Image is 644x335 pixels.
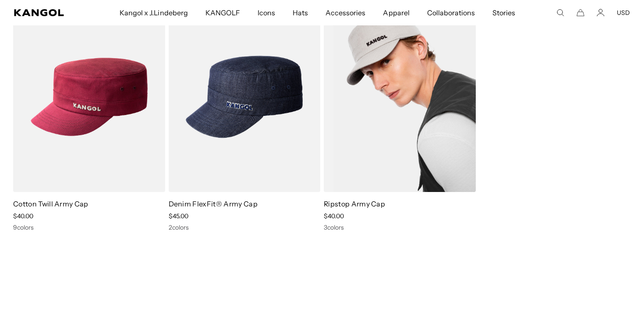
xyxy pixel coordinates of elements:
[324,212,344,220] span: $40.00
[13,199,88,208] a: Cotton Twill Army Cap
[14,9,78,16] a: Kangol
[13,223,165,231] div: 9 colors
[169,2,321,192] img: Denim FlexFit® Army Cap
[13,212,33,220] span: $40.00
[324,199,385,208] a: Ripstop Army Cap
[169,223,321,231] div: 2 colors
[324,223,476,231] div: 3 colors
[597,9,605,17] a: Account
[556,9,564,17] summary: Search here
[169,199,258,208] a: Denim FlexFit® Army Cap
[13,2,165,192] img: Cotton Twill Army Cap
[577,9,584,17] button: Cart
[617,9,630,17] button: USD
[169,212,188,220] span: $45.00
[324,2,476,192] img: Ripstop Army Cap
